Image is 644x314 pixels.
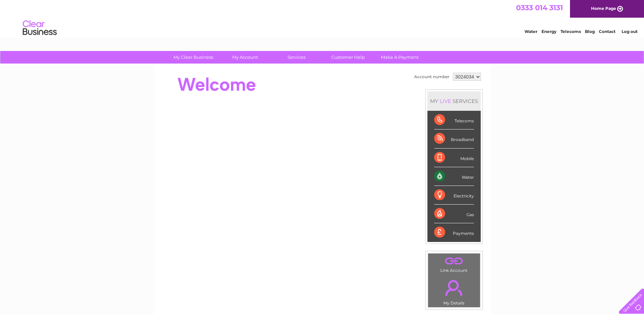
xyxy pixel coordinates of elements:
[438,98,453,104] div: LIVE
[320,51,376,64] a: Customer Help
[427,91,481,111] div: MY SERVICES
[525,29,537,34] a: Water
[430,255,478,267] a: .
[434,149,474,167] div: Mobile
[430,276,478,300] a: .
[560,29,581,34] a: Telecoms
[599,29,615,34] a: Contact
[162,4,483,33] div: Clear Business is a trading name of Verastar Limited (registered in [GEOGRAPHIC_DATA] No. 3667643...
[541,29,556,34] a: Energy
[428,253,480,275] td: Link Account
[622,29,638,34] a: Log out
[434,111,474,129] div: Telecoms
[434,205,474,223] div: Gas
[434,129,474,148] div: Broadband
[165,51,221,64] a: My Clear Business
[22,18,57,38] img: logo.png
[585,29,595,34] a: Blog
[434,223,474,242] div: Payments
[372,51,428,64] a: Make A Payment
[428,274,480,308] td: My Details
[269,51,325,64] a: Services
[516,3,563,12] a: 0333 014 3131
[412,71,451,83] td: Account number
[217,51,273,64] a: My Account
[434,167,474,186] div: Water
[434,186,474,205] div: Electricity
